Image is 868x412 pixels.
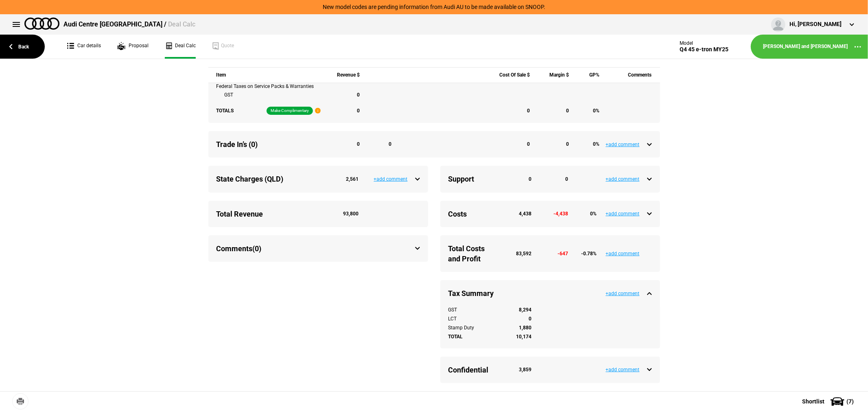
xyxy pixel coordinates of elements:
[448,288,495,298] div: Tax Summary
[566,141,569,147] strong: 0
[448,316,495,322] div: LCT
[346,176,359,182] strong: 2,561
[24,18,59,30] img: audi.png
[389,141,391,147] strong: 0
[578,141,600,148] div: 0 %
[606,367,640,372] button: +add comment
[527,141,530,147] strong: 0
[357,92,360,98] strong: 0
[448,365,495,375] div: Confidential
[802,399,824,404] span: Shortlist
[330,68,360,83] div: Revenue $
[448,307,495,313] div: GST
[606,177,640,182] button: +add comment
[519,324,532,331] strong: 1,880
[593,108,599,114] strong: 0 %
[216,107,234,114] strong: TOTALS
[357,108,360,114] strong: 0
[575,250,597,257] div: -0.78 %
[216,139,321,149] div: Trade In’s (0)
[606,251,640,256] button: +add comment
[315,108,321,114] span: i
[448,243,495,264] div: Total Costs and Profit
[216,92,234,99] span: GST
[558,251,568,256] strong: -647
[208,235,428,262] div: Comments
[846,399,854,404] span: ( 7 )
[448,209,495,219] div: Costs
[357,141,360,147] strong: 0
[680,46,728,53] div: Q4 45 e-tron MY25
[267,107,313,115] button: Make Complimentary
[790,391,868,412] button: Shortlist(7)
[575,210,597,217] div: 0 %
[519,307,532,313] strong: 8,294
[608,68,652,83] div: Comments
[216,83,321,90] div: Federal Taxes on Service Packs & Warranties
[253,244,262,253] span: (0)
[566,176,568,182] strong: 0
[529,176,532,182] strong: 0
[606,211,640,216] button: +add comment
[63,20,195,29] div: Audi Centre [GEOGRAPHIC_DATA] /
[216,68,321,83] div: Item
[67,35,101,59] a: Car details
[680,40,728,46] div: Model
[529,316,532,322] strong: 0
[216,174,326,184] div: State Charges (QLD)
[216,209,326,219] div: Total Revenue
[165,35,196,59] a: Deal Calc
[448,333,463,340] strong: TOTAL
[554,211,568,217] strong: -4,438
[527,108,530,114] strong: 0
[606,291,640,296] button: +add comment
[848,37,868,57] button: ...
[606,142,640,147] button: +add comment
[519,367,532,373] strong: 3,859
[168,20,195,28] span: Deal Calc
[343,211,359,217] strong: 93,800
[117,35,149,59] a: Proposal
[519,211,532,217] strong: 4,438
[374,177,408,182] button: +add comment
[516,333,532,340] strong: 10,174
[578,68,600,83] div: GP%
[789,20,842,28] div: Hi, [PERSON_NAME]
[495,68,530,83] div: Cost Of Sale $
[516,251,532,256] strong: 83,592
[448,324,495,331] div: Stamp Duty
[538,68,569,83] div: Margin $
[566,108,569,114] strong: 0
[448,174,495,184] div: Support
[763,43,848,50] a: [PERSON_NAME] and [PERSON_NAME]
